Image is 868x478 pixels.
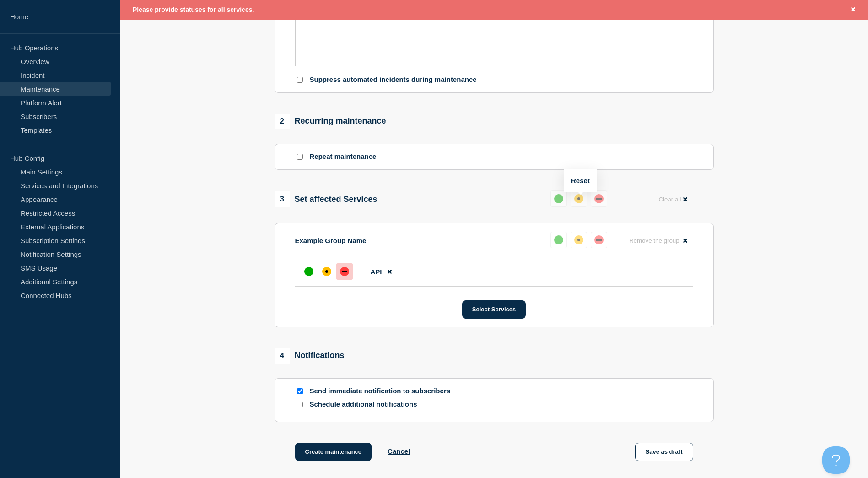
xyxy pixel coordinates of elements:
[574,235,583,244] div: affected
[594,194,604,203] div: down
[591,190,607,207] button: down
[297,154,303,160] input: Repeat maintenance
[629,237,679,244] span: Remove the group
[594,235,604,244] div: down
[297,402,303,407] input: Schedule additional notifications
[310,76,477,84] p: Suppress automated incidents during maintenance
[322,267,331,276] div: affected
[304,267,313,276] div: up
[571,232,587,248] button: affected
[310,400,456,409] p: Schedule additional notifications
[295,443,372,461] button: Create maintenance
[295,237,367,244] p: Example Group Name
[550,190,567,207] button: up
[297,388,303,394] input: Send immediate notification to subscribers
[310,387,456,396] p: Send immediate notification to subscribers
[571,177,590,185] button: Reset
[133,6,254,13] span: Please provide statuses for all services.
[624,232,693,250] button: Remove the group
[554,194,563,203] div: up
[310,152,377,161] p: Repeat maintenance
[388,447,410,455] button: Cancel
[653,190,693,208] button: Clear all
[371,268,382,276] span: API
[822,446,850,474] iframe: Help Scout Beacon - Open
[275,114,386,129] div: Recurring maintenance
[571,190,587,207] button: affected
[275,114,290,129] span: 2
[275,191,290,207] span: 3
[297,77,303,83] input: Suppress automated incidents during maintenance
[554,235,563,244] div: up
[847,5,859,15] button: Close banner
[340,267,349,276] div: down
[275,348,345,364] div: Notifications
[591,232,607,248] button: down
[574,194,583,203] div: affected
[550,232,567,248] button: up
[635,443,693,461] button: Save as draft
[275,191,377,207] div: Set affected Services
[462,300,526,319] button: Select Services
[275,348,290,364] span: 4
